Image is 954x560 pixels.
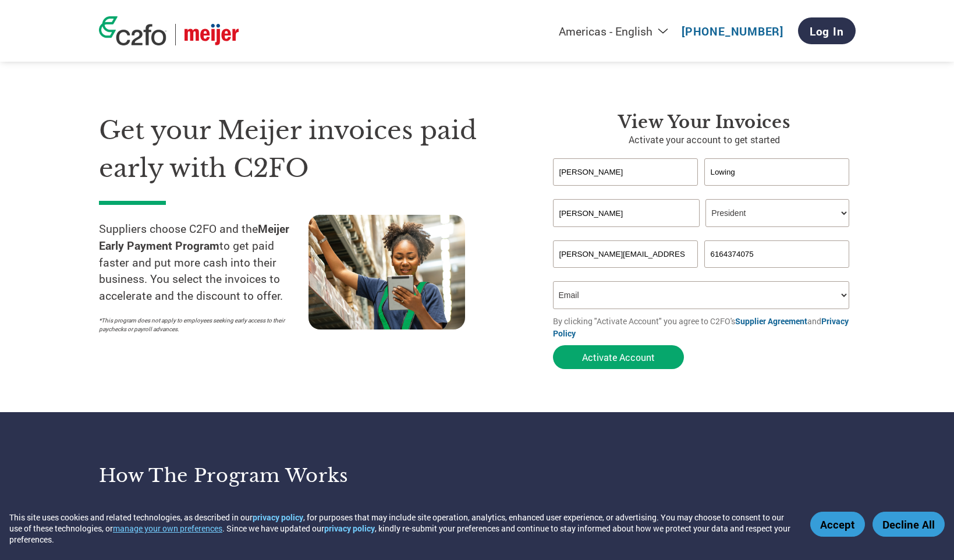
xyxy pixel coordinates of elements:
[99,16,166,45] img: c2fo logo
[704,158,850,186] input: Last Name*
[553,158,698,186] input: First Name*
[99,221,308,304] p: Suppliers choose C2FO and the to get paid faster and put more cash into their business. You selec...
[99,316,297,334] p: *This program does not apply to employees seeking early access to their paychecks or payroll adva...
[99,464,463,487] h3: How the program works
[705,199,849,227] select: Title/Role
[99,112,518,187] h1: Get your Meijer invoices paid early with C2FO
[185,24,239,45] img: Meijer
[553,240,698,268] input: Invalid Email format
[553,112,856,133] h3: View Your Invoices
[704,240,850,268] input: Phone*
[308,215,465,329] img: supply chain worker
[99,221,289,253] strong: Meijer Early Payment Program
[553,315,856,339] p: By clicking "Activate Account" you agree to C2FO's and
[553,345,684,369] button: Activate Account
[798,17,856,44] a: Log In
[704,187,850,194] div: Invalid last name or last name is too long
[553,316,849,339] a: Privacy Policy
[553,199,700,227] input: Your company name*
[553,133,856,147] p: Activate your account to get started
[810,512,865,537] button: Accept
[682,24,783,38] a: [PHONE_NUMBER]
[9,512,793,545] div: This site uses cookies and related technologies, as described in our , for purposes that may incl...
[735,316,807,327] a: Supplier Agreement
[324,523,375,534] a: privacy policy
[704,269,850,277] div: Inavlid Phone Number
[253,512,303,523] a: privacy policy
[553,228,850,236] div: Invalid company name or company name is too long
[553,187,698,194] div: Invalid first name or first name is too long
[553,269,698,277] div: Inavlid Email Address
[873,512,945,537] button: Decline All
[113,523,222,534] button: manage your own preferences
